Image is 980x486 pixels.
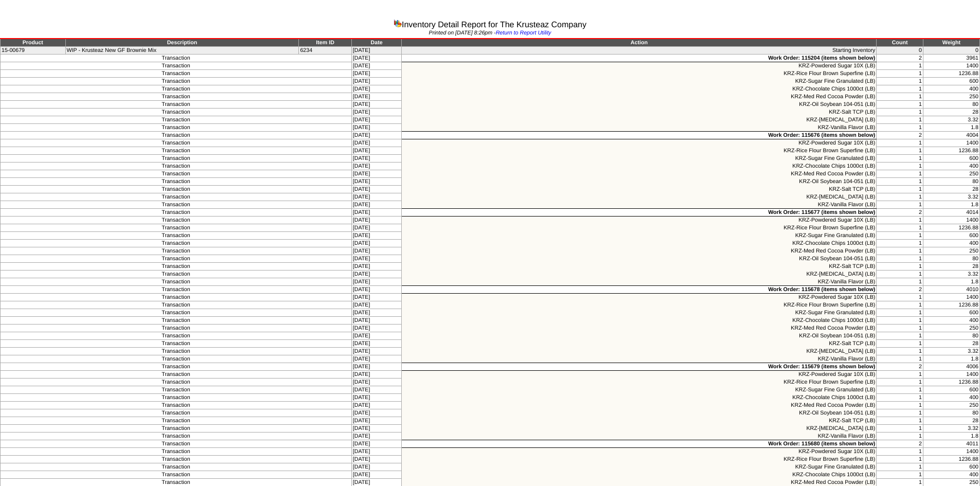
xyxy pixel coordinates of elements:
[351,448,402,456] td: [DATE]
[877,186,923,193] td: 1
[923,201,979,209] td: 1.8
[351,386,402,394] td: [DATE]
[923,325,979,332] td: 250
[1,101,352,109] td: Transaction
[402,471,877,479] td: KRZ-Chocolate Chips 1000ct (LB)
[351,348,402,355] td: [DATE]
[402,170,877,178] td: KRZ-Med Red Cocoa Powder (LB)
[402,394,877,402] td: KRZ-Chocolate Chips 1000ct (LB)
[351,240,402,247] td: [DATE]
[351,101,402,109] td: [DATE]
[402,124,877,132] td: KRZ-Vanilla Flavor (LB)
[402,402,877,409] td: KRZ-Med Red Cocoa Powder (LB)
[402,456,877,463] td: KRZ-Rice Flour Brown Superfine (LB)
[1,301,352,309] td: Transaction
[877,417,923,425] td: 1
[351,371,402,379] td: [DATE]
[877,47,923,55] td: 0
[402,240,877,247] td: KRZ-Chocolate Chips 1000ct (LB)
[923,301,979,309] td: 1236.88
[877,201,923,209] td: 1
[402,217,877,224] td: KRZ-Powdered Sugar 10X (LB)
[351,178,402,186] td: [DATE]
[1,240,352,247] td: Transaction
[402,417,877,425] td: KRZ-Salt TCP (LB)
[351,55,402,62] td: [DATE]
[877,278,923,286] td: 1
[877,332,923,340] td: 1
[923,286,979,294] td: 4010
[923,348,979,355] td: 3.32
[877,286,923,294] td: 2
[877,409,923,417] td: 1
[923,93,979,101] td: 250
[923,278,979,286] td: 1.8
[877,348,923,355] td: 1
[1,116,352,124] td: Transaction
[1,440,352,448] td: Transaction
[877,255,923,263] td: 1
[923,209,979,217] td: 4014
[402,355,877,363] td: KRZ-Vanilla Flavor (LB)
[402,348,877,355] td: KRZ-[MEDICAL_DATA] (LB)
[1,417,352,425] td: Transaction
[877,240,923,247] td: 1
[351,456,402,463] td: [DATE]
[351,402,402,409] td: [DATE]
[402,139,877,147] td: KRZ-Powdered Sugar 10X (LB)
[351,163,402,170] td: [DATE]
[402,70,877,78] td: KRZ-Rice Flour Brown Superfine (LB)
[351,155,402,163] td: [DATE]
[1,371,352,379] td: Transaction
[351,132,402,139] td: [DATE]
[351,325,402,332] td: [DATE]
[351,301,402,309] td: [DATE]
[1,294,352,301] td: Transaction
[923,309,979,317] td: 600
[923,178,979,186] td: 80
[923,186,979,193] td: 28
[351,417,402,425] td: [DATE]
[877,85,923,93] td: 1
[923,433,979,440] td: 1.8
[923,394,979,402] td: 400
[877,170,923,178] td: 1
[923,456,979,463] td: 1236.88
[351,394,402,402] td: [DATE]
[1,456,352,463] td: Transaction
[877,109,923,116] td: 1
[877,301,923,309] td: 1
[351,309,402,317] td: [DATE]
[923,85,979,93] td: 400
[351,317,402,325] td: [DATE]
[1,62,352,70] td: Transaction
[402,93,877,101] td: KRZ-Med Red Cocoa Powder (LB)
[1,155,352,163] td: Transaction
[1,409,352,417] td: Transaction
[402,186,877,193] td: KRZ-Salt TCP (LB)
[877,363,923,371] td: 2
[877,193,923,201] td: 1
[402,379,877,386] td: KRZ-Rice Flour Brown Superfine (LB)
[402,386,877,394] td: KRZ-Sugar Fine Granulated (LB)
[923,155,979,163] td: 600
[923,294,979,301] td: 1400
[877,155,923,163] td: 1
[923,124,979,132] td: 1.8
[402,325,877,332] td: KRZ-Med Red Cocoa Powder (LB)
[877,93,923,101] td: 1
[1,78,352,85] td: Transaction
[923,240,979,247] td: 400
[351,425,402,433] td: [DATE]
[351,209,402,217] td: [DATE]
[1,201,352,209] td: Transaction
[351,332,402,340] td: [DATE]
[877,456,923,463] td: 1
[351,409,402,417] td: [DATE]
[923,62,979,70] td: 1400
[1,232,352,240] td: Transaction
[351,109,402,116] td: [DATE]
[923,440,979,448] td: 4011
[402,47,877,55] td: Starting Inventory
[402,62,877,70] td: KRZ-Powdered Sugar 10X (LB)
